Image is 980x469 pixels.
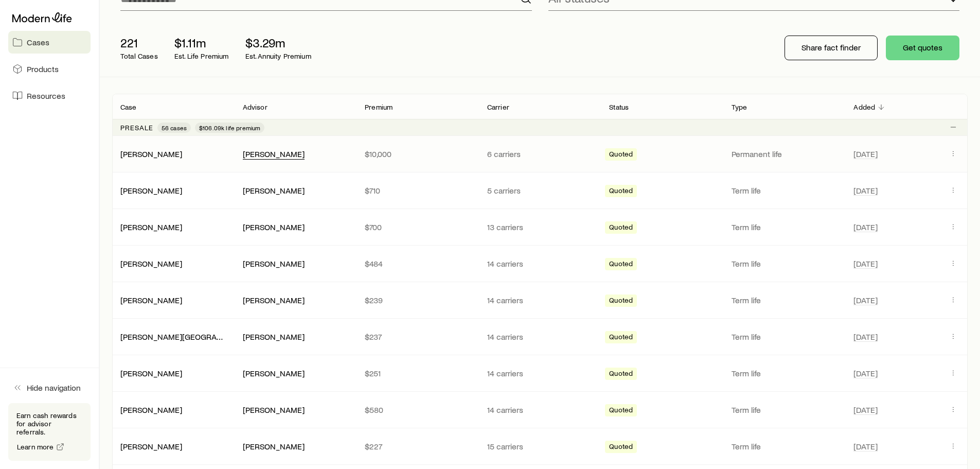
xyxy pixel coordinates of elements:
[732,185,838,196] p: Term life
[120,52,158,60] p: Total Cases
[487,222,593,232] p: 13 carriers
[732,405,838,415] p: Term life
[487,405,593,415] p: 14 carriers
[16,411,82,436] p: Earn cash rewards for advisor referrals.
[8,58,91,80] a: Products
[174,52,229,60] p: Est. Life Premium
[120,103,137,111] p: Case
[609,186,633,197] span: Quoted
[853,441,878,451] span: [DATE]
[120,405,182,414] a: [PERSON_NAME]
[120,149,182,159] a: [PERSON_NAME]
[853,405,878,415] span: [DATE]
[120,124,153,132] p: Presale
[243,295,305,306] div: [PERSON_NAME]
[886,36,959,60] button: Get quotes
[120,36,158,50] p: 221
[120,222,182,233] div: [PERSON_NAME]
[8,403,91,461] div: Earn cash rewards for advisor referrals.Learn more
[199,124,260,132] span: $106.09k life premium
[120,368,182,378] a: [PERSON_NAME]
[120,295,182,306] div: [PERSON_NAME]
[120,441,182,451] a: [PERSON_NAME]
[853,149,878,159] span: [DATE]
[365,295,471,305] p: $239
[853,185,878,196] span: [DATE]
[732,258,838,269] p: Term life
[27,64,59,74] span: Products
[853,368,878,378] span: [DATE]
[853,258,878,269] span: [DATE]
[487,103,509,111] p: Carrier
[120,441,182,452] div: [PERSON_NAME]
[365,149,471,159] p: $10,000
[120,258,182,269] div: [PERSON_NAME]
[365,405,471,415] p: $580
[801,42,861,53] p: Share fact finder
[732,149,838,159] p: Permanent life
[609,442,633,453] span: Quoted
[17,443,54,450] span: Learn more
[243,222,305,233] div: [PERSON_NAME]
[120,332,259,341] a: [PERSON_NAME][GEOGRAPHIC_DATA]
[120,405,182,415] div: [PERSON_NAME]
[243,368,305,379] div: [PERSON_NAME]
[732,368,838,378] p: Term life
[174,36,229,50] p: $1.11m
[243,103,268,111] p: Advisor
[732,295,838,305] p: Term life
[853,103,875,111] p: Added
[732,332,838,342] p: Term life
[487,258,593,269] p: 14 carriers
[365,258,471,269] p: $484
[609,406,633,416] span: Quoted
[487,295,593,305] p: 14 carriers
[487,368,593,378] p: 14 carriers
[27,37,49,47] span: Cases
[365,368,471,378] p: $251
[243,332,305,342] div: [PERSON_NAME]
[609,103,629,111] p: Status
[609,259,633,270] span: Quoted
[365,103,393,111] p: Premium
[785,36,878,60] button: Share fact finder
[8,31,91,54] a: Cases
[120,185,182,195] a: [PERSON_NAME]
[487,185,593,196] p: 5 carriers
[365,185,471,196] p: $710
[243,405,305,415] div: [PERSON_NAME]
[245,52,311,60] p: Est. Annuity Premium
[487,149,593,159] p: 6 carriers
[120,149,182,160] div: [PERSON_NAME]
[120,222,182,232] a: [PERSON_NAME]
[162,124,187,132] span: 56 cases
[120,368,182,379] div: [PERSON_NAME]
[609,150,633,161] span: Quoted
[365,332,471,342] p: $237
[487,332,593,342] p: 14 carriers
[243,185,305,196] div: [PERSON_NAME]
[853,332,878,342] span: [DATE]
[8,84,91,107] a: Resources
[243,441,305,452] div: [PERSON_NAME]
[732,441,838,451] p: Term life
[732,103,747,111] p: Type
[8,376,91,399] button: Hide navigation
[487,441,593,451] p: 15 carriers
[243,149,305,160] div: [PERSON_NAME]
[27,91,65,101] span: Resources
[365,441,471,451] p: $227
[243,258,305,269] div: [PERSON_NAME]
[853,222,878,232] span: [DATE]
[245,36,311,50] p: $3.29m
[365,222,471,232] p: $700
[120,185,182,196] div: [PERSON_NAME]
[609,296,633,307] span: Quoted
[853,295,878,305] span: [DATE]
[732,222,838,232] p: Term life
[120,295,182,305] a: [PERSON_NAME]
[609,223,633,234] span: Quoted
[27,383,81,393] span: Hide navigation
[120,258,182,268] a: [PERSON_NAME]
[609,369,633,380] span: Quoted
